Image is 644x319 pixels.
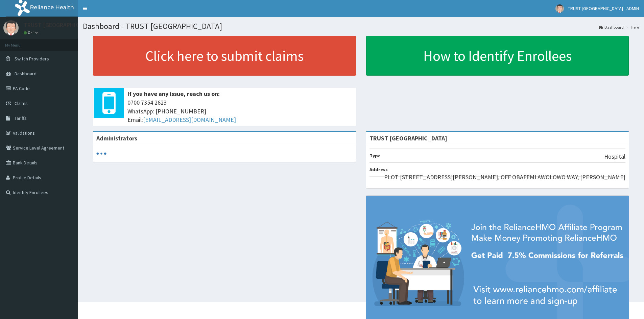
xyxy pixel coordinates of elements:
[555,4,564,13] img: User Image
[24,30,40,35] a: Online
[369,166,388,172] b: Address
[369,134,447,142] strong: TRUST [GEOGRAPHIC_DATA]
[15,100,28,106] span: Claims
[24,22,120,28] p: TRUST [GEOGRAPHIC_DATA] - ADMIN
[127,90,220,98] b: If you have any issue, reach us on:
[143,116,236,124] a: [EMAIL_ADDRESS][DOMAIN_NAME]
[624,24,639,30] li: Here
[96,134,137,142] b: Administrators
[93,36,356,76] a: Click here to submit claims
[599,24,624,30] a: Dashboard
[96,149,106,159] svg: audio-loading
[3,20,19,35] img: User Image
[127,98,353,124] span: 0700 7354 2623 WhatsApp: [PHONE_NUMBER] Email:
[369,153,381,159] b: Type
[384,173,625,182] p: PLOT [STREET_ADDRESS][PERSON_NAME], OFF OBAFEMI AWOLOWO WAY, [PERSON_NAME]
[15,71,37,77] span: Dashboard
[568,5,639,11] span: TRUST [GEOGRAPHIC_DATA] - ADMIN
[83,22,639,31] h1: Dashboard - TRUST [GEOGRAPHIC_DATA]
[15,56,49,62] span: Switch Providers
[15,115,27,121] span: Tariffs
[604,152,625,161] p: Hospital
[366,36,629,76] a: How to Identify Enrollees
